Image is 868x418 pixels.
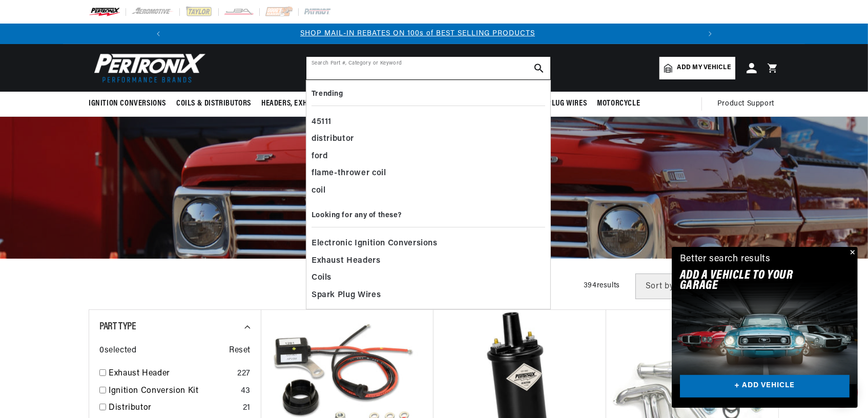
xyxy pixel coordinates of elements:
[241,385,251,398] div: 43
[256,92,386,116] summary: Headers, Exhausts & Components
[659,57,735,79] a: Add my vehicle
[229,344,251,358] span: Reset
[63,24,805,44] slideshow-component: Translation missing: en.sections.announcements.announcement_bar
[312,148,545,165] div: ford
[99,344,136,358] span: 0 selected
[700,24,720,44] button: Translation missing: en.sections.announcements.next_announcement
[109,367,233,381] a: Exhaust Header
[312,237,438,251] span: Electronic Ignition Conversions
[845,247,858,259] button: Close
[152,28,684,39] div: Announcement
[584,282,620,289] span: 394 results
[312,90,343,98] b: Trending
[109,402,239,415] a: Distributor
[717,98,774,110] span: Product Support
[171,92,256,116] summary: Coils & Distributors
[243,402,251,415] div: 21
[528,57,550,79] button: search button
[680,252,771,267] div: Better search results
[677,63,731,73] span: Add my vehicle
[312,114,545,131] div: 45111
[597,98,640,109] span: Motorcycle
[635,274,769,299] select: Sort by
[148,24,169,44] button: Translation missing: en.sections.announcements.previous_announcement
[109,385,237,398] a: Ignition Conversion Kit
[312,165,545,182] div: flame-thrower coil
[312,212,402,219] b: Looking for any of these?
[312,288,381,303] span: Spark Plug Wires
[176,98,251,109] span: Coils & Distributors
[680,375,850,398] a: + ADD VEHICLE
[717,92,779,116] summary: Product Support
[592,92,645,116] summary: Motorcycle
[261,98,381,109] span: Headers, Exhausts & Components
[300,30,535,37] a: SHOP MAIL-IN REBATES ON 100s of BEST SELLING PRODUCTS
[99,322,136,332] span: Part Type
[237,367,251,381] div: 227
[525,98,587,109] span: Spark Plug Wires
[306,57,550,79] input: Search Part #, Category or Keyword
[89,50,206,86] img: Pertronix
[89,92,171,116] summary: Ignition Conversions
[312,131,545,148] div: distributor
[680,270,824,291] h2: Add A VEHICLE to your garage
[152,28,684,39] div: 2 of 3
[312,182,545,200] div: coil
[646,282,674,290] span: Sort by
[312,271,332,285] span: Coils
[520,92,592,116] summary: Spark Plug Wires
[312,254,381,268] span: Exhaust Headers
[89,98,166,109] span: Ignition Conversions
